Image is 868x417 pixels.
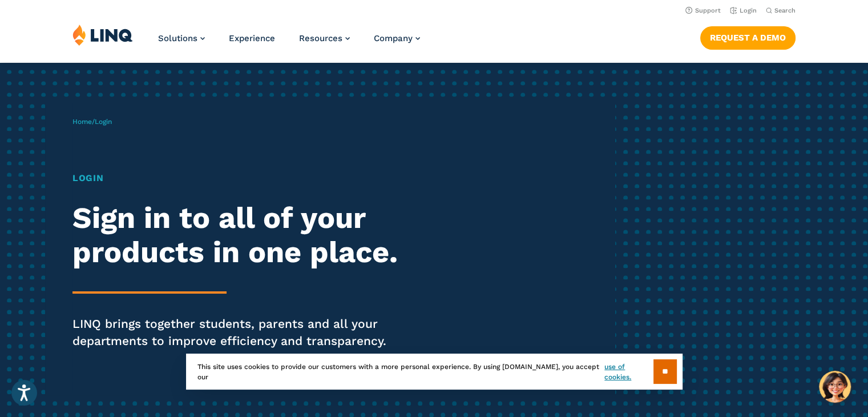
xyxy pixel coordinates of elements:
span: Company [374,33,413,43]
a: Solutions [158,33,205,43]
a: Login [730,7,757,14]
span: Resources [299,33,342,43]
a: Resources [299,33,350,43]
a: Experience [229,33,275,43]
a: Support [685,7,721,14]
nav: Button Navigation [700,24,796,49]
h2: Sign in to all of your products in one place. [72,201,407,270]
a: use of cookies. [604,362,653,382]
p: LINQ brings together students, parents and all your departments to improve efficiency and transpa... [72,315,407,350]
a: Company [374,33,420,43]
span: / [72,118,112,126]
span: Search [774,7,796,14]
div: This site uses cookies to provide our customers with a more personal experience. By using [DOMAIN... [186,354,683,390]
a: Request a Demo [700,26,796,49]
h1: Login [72,171,407,185]
button: Hello, have a question? Let’s chat. [819,371,851,403]
nav: Primary Navigation [158,24,420,62]
span: Login [95,118,112,126]
img: LINQ | K‑12 Software [72,24,133,46]
button: Open Search Bar [766,6,796,15]
a: Home [72,118,92,126]
span: Solutions [158,33,197,43]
